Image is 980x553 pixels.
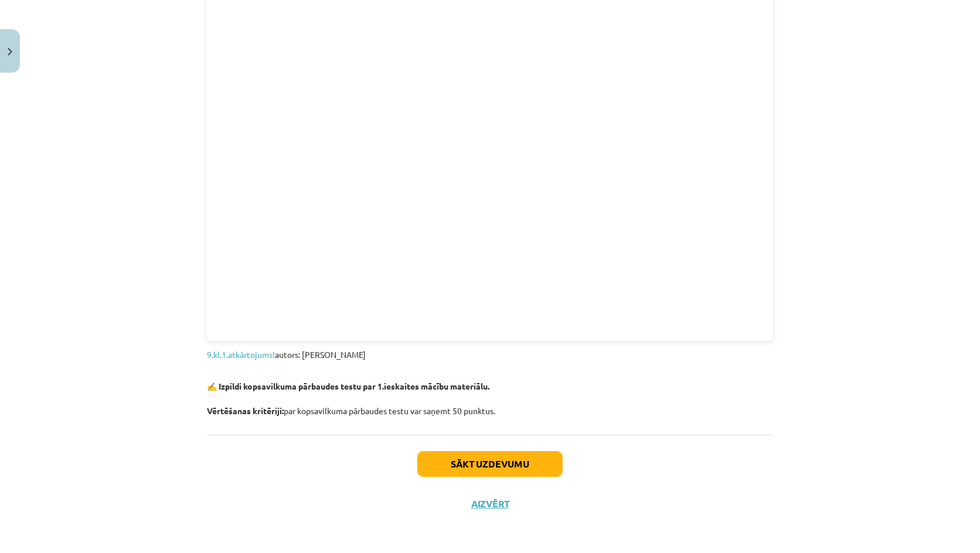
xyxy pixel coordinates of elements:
[207,405,284,416] strong: Vērtēšanas kritēriji:
[207,349,275,360] a: 9.kl.1.atkārtojums!
[207,368,773,417] p: par kopsavilkuma pārbaudes testu var saņemt 50 punktus.
[207,381,489,391] b: ✍️ Izpildi kopsavilkuma pārbaudes testu par 1.ieskaites mācību materiālu.
[207,349,773,361] p: autors: [PERSON_NAME]
[8,48,12,56] img: icon-close-lesson-0947bae3869378f0d4975bcd49f059093ad1ed9edebbc8119c70593378902aed.svg
[417,451,563,477] button: Sākt uzdevumu
[468,498,512,510] button: Aizvērt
